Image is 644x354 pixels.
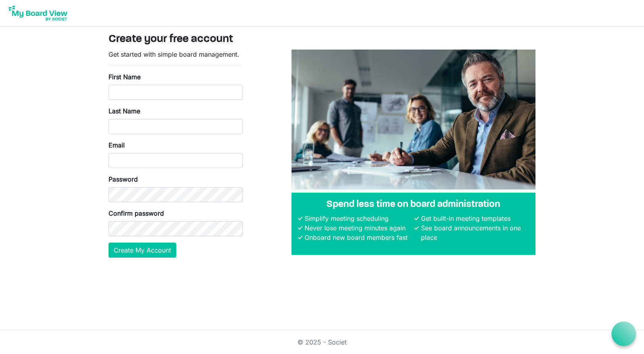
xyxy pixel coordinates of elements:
[109,106,140,116] label: Last Name
[303,214,413,223] li: Simplify meeting scheduling
[303,223,413,233] li: Never lose meeting minutes again
[109,72,141,82] label: First Name
[297,338,347,346] a: © 2025 - Societ
[109,243,176,258] button: Create My Account
[6,3,70,23] img: My Board View Logo
[292,50,535,189] img: A photograph of board members sitting at a table
[303,233,413,242] li: Onboard new board members fast
[109,140,125,150] label: Email
[419,223,529,242] li: See board announcements in one place
[419,214,529,223] li: Get built-in meeting templates
[109,50,239,58] span: Get started with simple board management.
[109,33,535,46] h3: Create your free account
[109,174,138,184] label: Password
[298,199,529,210] h4: Spend less time on board administration
[109,209,164,218] label: Confirm password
